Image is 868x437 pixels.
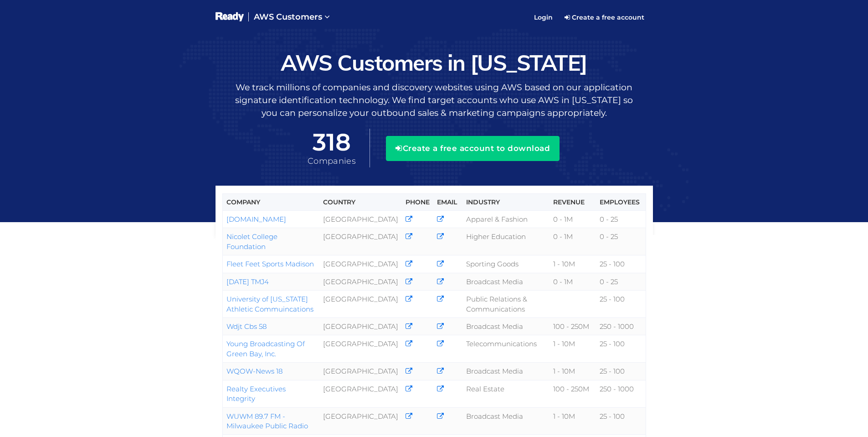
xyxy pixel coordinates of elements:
th: Employees [596,194,646,211]
img: logo [216,11,244,23]
td: 1 - 10M [550,407,596,435]
td: 25 - 100 [596,291,646,318]
td: Higher Education [462,228,550,255]
a: [DATE] TMJ4 [226,277,269,286]
td: [GEOGRAPHIC_DATA] [319,407,402,435]
td: [GEOGRAPHIC_DATA] [319,291,402,318]
td: 100 - 250M [550,318,596,335]
td: Broadcast Media [462,318,550,335]
td: [GEOGRAPHIC_DATA] [319,335,402,363]
td: Broadcast Media [462,363,550,380]
td: 100 - 250M [550,380,596,407]
td: [GEOGRAPHIC_DATA] [319,318,402,335]
td: 0 - 1M [550,273,596,290]
td: 250 - 1000 [596,318,646,335]
td: 0 - 1M [550,228,596,255]
th: Country [319,194,402,211]
a: Login [529,6,558,29]
a: WUWM 89.7 FM - Milwaukee Public Radio [226,412,308,430]
td: 1 - 10M [550,255,596,273]
a: [DOMAIN_NAME] [226,215,286,224]
td: Telecommunications [462,335,550,363]
a: Nicolet College Foundation [226,232,277,250]
a: Young Broadcasting Of Green Bay, Inc. [226,339,305,358]
th: Company [222,194,319,211]
td: Real Estate [462,380,550,407]
td: 1 - 10M [550,363,596,380]
td: Broadcast Media [462,273,550,290]
a: University of [US_STATE] Athletic Commuincations [226,295,313,313]
a: Wdjt Cbs 58 [226,322,267,331]
h1: AWS Customers in [US_STATE] [216,51,653,75]
td: [GEOGRAPHIC_DATA] [319,228,402,255]
span: Login [534,13,553,21]
td: 25 - 100 [596,255,646,273]
th: Revenue [550,194,596,211]
td: 250 - 1000 [596,380,646,407]
th: Phone [402,194,433,211]
a: Create a free account [558,10,651,25]
td: 0 - 25 [596,273,646,290]
td: 25 - 100 [596,335,646,363]
td: [GEOGRAPHIC_DATA] [319,380,402,407]
td: 0 - 25 [596,211,646,228]
th: Industry [462,194,550,211]
th: Email [433,194,462,211]
td: [GEOGRAPHIC_DATA] [319,273,402,290]
a: Realty Executives Integrity [226,385,286,403]
a: Fleet Feet Sports Madison [226,260,314,268]
span: AWS Customers [254,12,322,22]
a: AWS Customers [248,5,335,30]
td: [GEOGRAPHIC_DATA] [319,211,402,228]
td: 0 - 1M [550,211,596,228]
p: We track millions of companies and discovery websites using AWS based on our application signatur... [216,81,653,120]
td: Apparel & Fashion [462,211,550,228]
td: 25 - 100 [596,363,646,380]
td: Broadcast Media [462,407,550,435]
td: 1 - 10M [550,335,596,363]
td: 25 - 100 [596,407,646,435]
td: 0 - 25 [596,228,646,255]
span: Companies [308,156,356,166]
td: Sporting Goods [462,255,550,273]
td: Public Relations & Communications [462,291,550,318]
td: [GEOGRAPHIC_DATA] [319,255,402,273]
button: Create a free account to download [386,136,560,161]
span: 318 [308,129,356,156]
td: [GEOGRAPHIC_DATA] [319,363,402,380]
a: WQOW-News 18 [226,367,282,375]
